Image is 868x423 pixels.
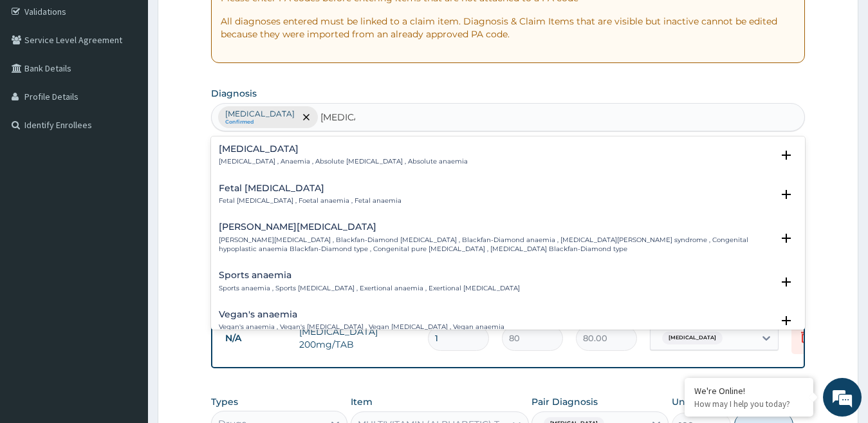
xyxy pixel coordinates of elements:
p: How may I help you today? [694,399,804,409]
div: Chat with us now [67,72,216,89]
h4: Fetal [MEDICAL_DATA] [219,183,402,193]
h4: [MEDICAL_DATA] [219,144,468,154]
p: All diagnoses entered must be linked to a claim item. Diagnosis & Claim Items that are visible bu... [221,15,796,41]
div: We're Online! [694,385,804,397]
p: Fetal [MEDICAL_DATA] , Foetal anaemia , Fetal anaemia [219,196,402,205]
td: N/A [219,326,293,350]
span: remove selection option [300,111,312,123]
label: Pair Diagnosis [531,395,598,408]
td: [MEDICAL_DATA] 200mg/TAB [293,319,421,357]
i: open select status [779,147,794,163]
i: open select status [779,230,794,246]
h4: Sports anaemia [219,270,520,280]
p: [PERSON_NAME][MEDICAL_DATA] , Blackfan-Diamond [MEDICAL_DATA] , Blackfan-Diamond anaemia , [MEDIC... [219,236,773,254]
img: d_794563401_company_1708531726252_794563401 [24,64,52,97]
label: Unit Price [672,395,718,408]
i: open select status [779,313,794,328]
label: Diagnosis [211,87,257,100]
span: We're online! [75,128,178,258]
p: [MEDICAL_DATA] [225,109,295,119]
textarea: Type your message and hit 'Enter' [6,284,245,329]
p: Sports anaemia , Sports [MEDICAL_DATA] , Exertional anaemia , Exertional [MEDICAL_DATA] [219,284,520,293]
p: [MEDICAL_DATA] , Anaemia , Absolute [MEDICAL_DATA] , Absolute anaemia [219,157,468,166]
div: Minimize live chat window [211,6,242,37]
label: Item [351,395,373,408]
i: open select status [779,274,794,290]
label: Types [211,397,238,408]
span: [MEDICAL_DATA] [662,332,723,344]
small: Confirmed [225,119,295,126]
h4: [PERSON_NAME][MEDICAL_DATA] [219,222,773,232]
p: Vegan's anaemia , Vegan's [MEDICAL_DATA] , Vegan [MEDICAL_DATA] , Vegan anaemia [219,323,504,332]
h4: Vegan's anaemia [219,310,504,319]
i: open select status [779,187,794,202]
